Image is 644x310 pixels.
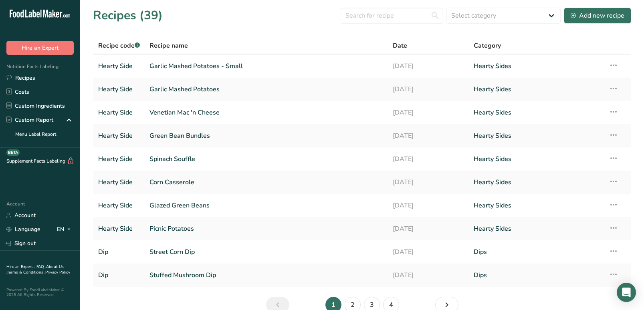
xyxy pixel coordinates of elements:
[617,283,636,302] div: Open Intercom Messenger
[6,222,40,236] a: Language
[393,151,464,167] a: [DATE]
[149,151,383,167] a: Spinach Souffle
[149,267,383,284] a: Stuffed Mushroom Dip
[474,127,599,144] a: Hearty Sides
[98,197,140,214] a: Hearty Side
[6,149,20,156] div: BETA
[149,41,188,50] span: Recipe name
[571,11,624,20] div: Add new recipe
[149,81,383,98] a: Garlic Mashed Potatoes
[393,197,464,214] a: [DATE]
[149,104,383,121] a: Venetian Mac 'n Cheese
[474,41,501,50] span: Category
[98,151,140,167] a: Hearty Side
[564,8,631,24] button: Add new recipe
[474,104,599,121] a: Hearty Sides
[98,244,140,260] a: Dip
[474,244,599,260] a: Dips
[6,116,53,124] div: Custom Report
[474,220,599,237] a: Hearty Sides
[149,127,383,144] a: Green Bean Bundles
[98,81,140,98] a: Hearty Side
[474,174,599,191] a: Hearty Sides
[7,270,45,275] a: Terms & Conditions .
[393,174,464,191] a: [DATE]
[98,104,140,121] a: Hearty Side
[36,264,46,270] a: FAQ .
[6,288,74,297] div: Powered By FoodLabelMaker © 2025 All Rights Reserved
[474,81,599,98] a: Hearty Sides
[93,6,163,24] h1: Recipes (39)
[149,244,383,260] a: Street Corn Dip
[98,220,140,237] a: Hearty Side
[149,174,383,191] a: Corn Casserole
[98,174,140,191] a: Hearty Side
[393,127,464,144] a: [DATE]
[45,270,70,275] a: Privacy Policy
[393,104,464,121] a: [DATE]
[149,220,383,237] a: Picnic Potatoes
[149,58,383,74] a: Garlic Mashed Potatoes - Small
[393,220,464,237] a: [DATE]
[98,267,140,284] a: Dip
[6,41,74,55] button: Hire an Expert
[98,41,140,50] span: Recipe code
[149,197,383,214] a: Glazed Green Beans
[474,197,599,214] a: Hearty Sides
[6,264,35,270] a: Hire an Expert .
[393,58,464,74] a: [DATE]
[341,8,443,24] input: Search for recipe
[474,58,599,74] a: Hearty Sides
[393,81,464,98] a: [DATE]
[98,58,140,74] a: Hearty Side
[393,41,407,50] span: Date
[57,225,74,234] div: EN
[98,127,140,144] a: Hearty Side
[393,244,464,260] a: [DATE]
[474,267,599,284] a: Dips
[6,264,64,275] a: About Us .
[474,151,599,167] a: Hearty Sides
[393,267,464,284] a: [DATE]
